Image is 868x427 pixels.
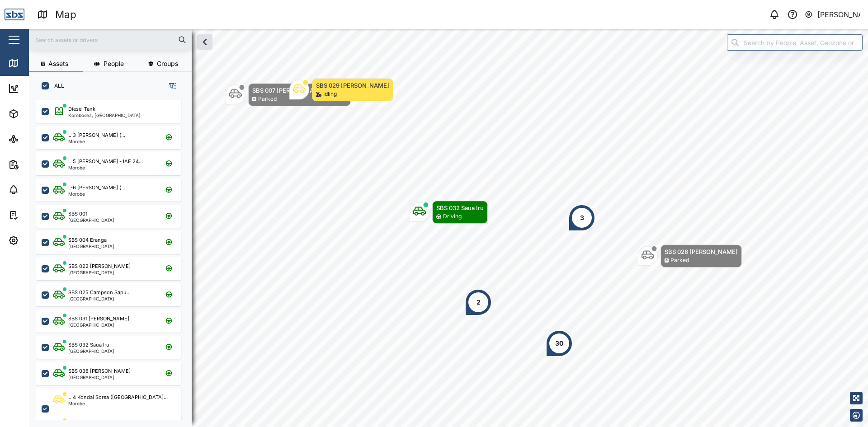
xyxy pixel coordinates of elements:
[24,210,48,220] div: Tasks
[580,213,584,223] div: 3
[436,203,484,212] div: SBS 032 Saua Iru
[410,201,488,224] div: Map marker
[68,401,168,406] div: Morobe
[24,109,52,119] div: Assets
[68,218,114,222] div: [GEOGRAPHIC_DATA]
[443,212,462,221] div: Driving
[68,394,168,401] div: L-4 Kondai Sorea ([GEOGRAPHIC_DATA]...
[817,9,861,20] div: [PERSON_NAME]
[316,81,389,90] div: SBS 029 [PERSON_NAME]
[48,61,68,67] span: Assets
[24,235,56,245] div: Settings
[29,29,868,427] canvas: Map
[289,78,393,101] div: Map marker
[68,184,125,192] div: L-6 [PERSON_NAME] (...
[68,113,141,117] div: Korobosea, [GEOGRAPHIC_DATA]
[638,244,742,267] div: Map marker
[68,131,125,139] div: L-3 [PERSON_NAME] (...
[55,7,76,23] div: Map
[68,158,143,165] div: L-5 [PERSON_NAME] - IAE 24...
[670,256,689,265] div: Parked
[258,95,277,103] div: Parked
[34,33,186,47] input: Search assets or drivers
[68,367,131,375] div: SBS 038 [PERSON_NAME]
[323,90,337,99] div: Idling
[68,315,129,323] div: SBS 031 [PERSON_NAME]
[24,160,54,169] div: Reports
[49,82,64,89] label: ALL
[68,105,95,113] div: Diesel Tank
[68,210,87,218] div: SBS 001
[68,375,131,380] div: [GEOGRAPHIC_DATA]
[68,289,131,296] div: SBS 025 Campson Sapu...
[68,341,109,349] div: SBS 032 Saua Iru
[68,244,114,249] div: [GEOGRAPHIC_DATA]
[465,289,492,316] div: Map marker
[68,139,125,144] div: Morobe
[24,134,45,144] div: Sites
[476,297,481,307] div: 2
[5,5,24,24] img: Main Logo
[68,263,131,270] div: SBS 022 [PERSON_NAME]
[68,323,129,327] div: [GEOGRAPHIC_DATA]
[665,247,738,256] div: SBS 028 [PERSON_NAME]
[24,185,52,195] div: Alarms
[24,84,64,94] div: Dashboard
[68,236,107,244] div: SBS 004 Eranga
[68,270,131,275] div: [GEOGRAPHIC_DATA]
[104,61,124,67] span: People
[226,83,351,106] div: Map marker
[36,97,191,420] div: grid
[555,338,563,348] div: 30
[68,192,125,196] div: Morobe
[546,330,573,357] div: Map marker
[157,61,178,67] span: Groups
[68,296,131,301] div: [GEOGRAPHIC_DATA]
[804,8,861,21] button: [PERSON_NAME]
[252,86,347,95] div: SBS 007 [PERSON_NAME] (Port ...
[24,58,44,68] div: Map
[727,34,863,51] input: Search by People, Asset, Geozone or Place
[68,349,114,353] div: [GEOGRAPHIC_DATA]
[568,204,595,231] div: Map marker
[68,165,143,170] div: Morobe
